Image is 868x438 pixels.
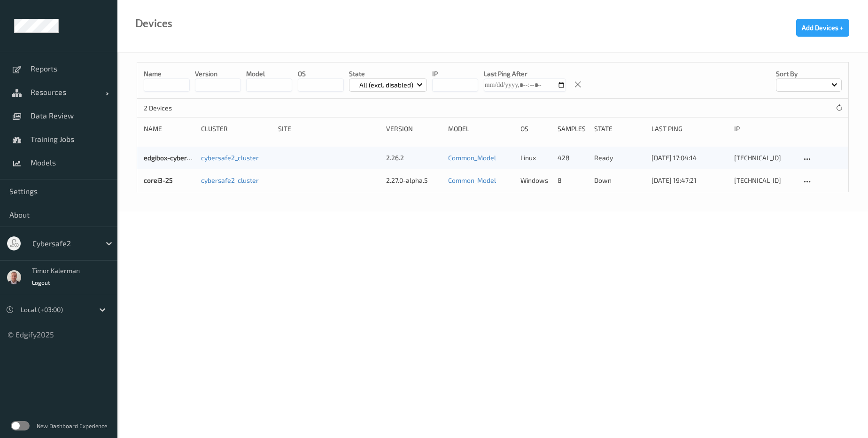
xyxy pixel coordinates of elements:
p: All (excl. disabled) [356,80,417,90]
div: [DATE] 19:47:21 [651,176,728,185]
div: Model [448,124,514,133]
div: [TECHNICAL_ID] [734,176,795,185]
div: Samples [558,124,588,133]
p: State [349,69,427,78]
a: corei3-25 [144,176,173,184]
a: Common_Model [448,154,496,162]
div: Site [278,124,379,133]
p: ready [594,153,645,163]
div: ip [734,124,795,133]
a: cybersafe2_cluster [201,154,259,162]
p: Sort by [776,69,842,78]
div: 8 [558,176,588,185]
div: Cluster [201,124,272,133]
p: Last Ping After [484,69,566,78]
div: Last Ping [651,124,728,133]
div: [TECHNICAL_ID] [734,153,795,163]
a: edgibox-cybersafe2 [144,154,204,162]
p: 2 Devices [144,103,214,113]
p: OS [298,69,344,78]
p: IP [432,69,478,78]
div: Devices [135,19,172,28]
div: [DATE] 17:04:14 [651,153,728,163]
p: windows [520,176,551,185]
p: model [246,69,292,78]
a: Common_Model [448,176,496,184]
p: down [594,176,645,185]
div: version [386,124,442,133]
div: OS [520,124,551,133]
div: State [594,124,645,133]
div: 2.26.2 [386,153,442,163]
div: Name [144,124,194,133]
div: 2.27.0-alpha.5 [386,176,442,185]
p: linux [520,153,551,163]
button: Add Devices + [796,19,849,37]
p: Name [144,69,190,78]
p: version [195,69,241,78]
div: 428 [558,153,588,163]
a: cybersafe2_cluster [201,176,259,184]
